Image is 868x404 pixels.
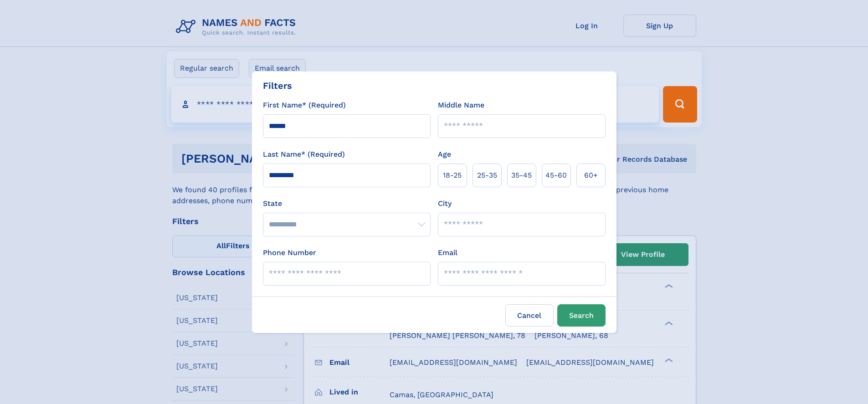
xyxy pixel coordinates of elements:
span: 45‑60 [545,170,567,181]
label: Middle Name [438,100,484,111]
label: Phone Number [263,247,316,258]
span: 18‑25 [443,170,462,181]
span: 25‑35 [477,170,497,181]
label: City [438,198,452,209]
label: State [263,198,431,209]
label: Email [438,247,457,258]
div: Filters [263,79,292,92]
label: Age [438,149,451,160]
span: 60+ [584,170,598,181]
label: Last Name* (Required) [263,149,345,160]
span: 35‑45 [511,170,532,181]
label: First Name* (Required) [263,100,346,111]
button: Search [557,304,606,327]
label: Cancel [505,304,554,327]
